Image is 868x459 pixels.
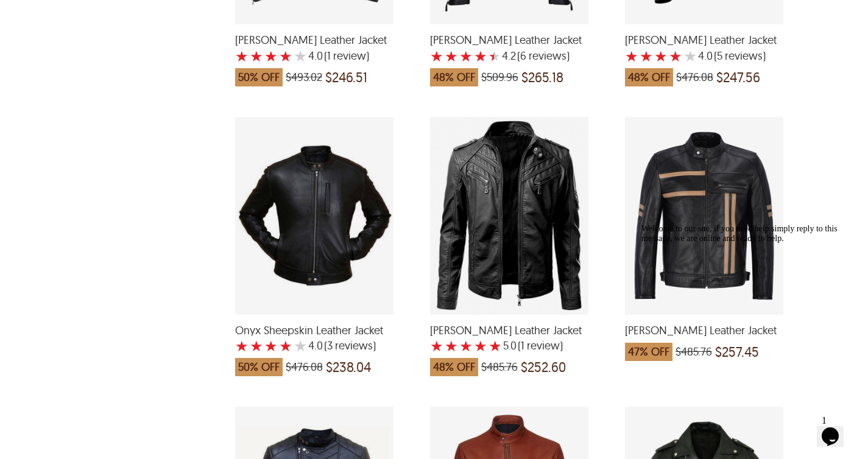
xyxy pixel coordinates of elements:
[676,71,713,83] span: $476.08
[235,340,249,352] label: 1 rating
[235,307,393,383] a: Onyx Sheepskin Leather Jacket with a 4 Star Rating 3 Product Review which was at a price of $476....
[503,340,517,352] label: 5.0
[430,16,588,93] a: Bruno Biker Leather Jacket with a 4.166666666666667 Star Rating 6 Product Review which was at a p...
[235,33,393,47] span: Jacob Biker Leather Jacket
[524,340,560,352] span: review
[235,50,249,62] label: 1 rating
[474,50,487,62] label: 4 rating
[637,219,856,404] iframe: chat widget
[264,340,278,352] label: 3 rating
[5,5,201,24] span: Welcome to our site, if you need help simply reply to this message, we are online and ready to help.
[489,340,502,352] label: 5 rating
[250,340,263,352] label: 2 rating
[625,343,672,361] span: 47% OFF
[308,340,323,352] label: 4.0
[722,50,763,62] span: reviews
[279,340,292,352] label: 4 rating
[264,50,278,62] label: 3 rating
[235,68,283,86] span: 50% OFF
[324,340,376,352] span: )
[430,33,588,47] span: Bruno Biker Leather Jacket
[640,50,653,62] label: 2 rating
[324,50,331,62] span: (1
[521,71,563,83] span: $265.18
[324,340,333,352] span: (3
[518,340,524,352] span: (1
[250,50,263,62] label: 2 rating
[625,307,783,368] a: Evan Biker Leather Jacket which was at a price of $485.76, now after discount the price is
[518,340,563,352] span: )
[286,71,322,83] span: $493.02
[489,50,501,62] label: 5 rating
[279,50,292,62] label: 4 rating
[430,50,443,62] label: 1 rating
[430,324,588,337] span: Charles Biker Leather Jacket
[459,340,473,352] label: 3 rating
[430,358,478,376] span: 48% OFF
[430,68,478,86] span: 48% OFF
[481,361,518,373] span: $485.76
[714,50,766,62] span: )
[331,50,366,62] span: review
[625,50,638,62] label: 1 rating
[5,5,224,24] div: Welcome to our site, if you need help simply reply to this message, we are online and ready to help.
[325,71,367,83] span: $246.51
[521,361,566,373] span: $252.60
[481,71,518,83] span: $509.96
[294,50,307,62] label: 5 rating
[625,324,783,337] span: Evan Biker Leather Jacket
[474,340,487,352] label: 4 rating
[308,50,323,62] label: 4.0
[235,324,393,337] span: Onyx Sheepskin Leather Jacket
[817,410,856,447] iframe: chat widget
[669,50,682,62] label: 4 rating
[526,50,566,62] span: reviews
[716,71,760,83] span: $247.56
[625,16,783,93] a: Jasper Biker Leather Jacket with a 4 Star Rating 5 Product Review which was at a price of $476.08...
[286,361,323,373] span: $476.08
[517,50,526,62] span: (6
[625,68,673,86] span: 48% OFF
[654,50,668,62] label: 3 rating
[445,50,458,62] label: 2 rating
[324,50,369,62] span: )
[235,16,393,93] a: Jacob Biker Leather Jacket with a 4 Star Rating 1 Product Review which was at a price of $493.02,...
[459,50,473,62] label: 3 rating
[235,358,283,376] span: 50% OFF
[430,340,443,352] label: 1 rating
[326,361,371,373] span: $238.04
[502,50,516,62] label: 4.2
[625,33,783,47] span: Jasper Biker Leather Jacket
[698,50,713,62] label: 4.0
[430,307,588,383] a: Charles Biker Leather Jacket with a 5 Star Rating 1 Product Review which was at a price of $485.7...
[294,340,307,352] label: 5 rating
[714,50,722,62] span: (5
[517,50,570,62] span: )
[445,340,458,352] label: 2 rating
[333,340,373,352] span: reviews
[683,50,697,62] label: 5 rating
